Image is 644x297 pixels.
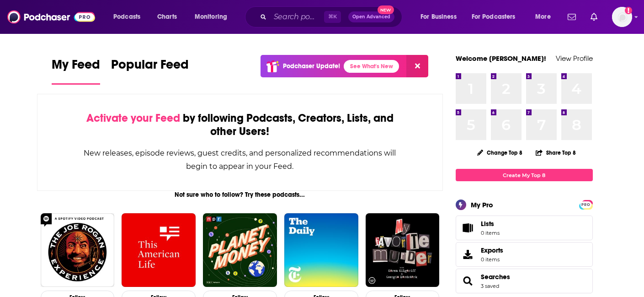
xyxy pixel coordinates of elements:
span: 0 items [481,230,500,236]
a: Exports [456,242,593,267]
a: Lists [456,216,593,240]
span: Exports [481,246,503,254]
a: My Feed [52,57,100,85]
span: ⌘ K [324,11,341,23]
a: Welcome [PERSON_NAME]! [456,54,546,63]
span: My Feed [52,57,100,78]
input: Search podcasts, credits, & more... [270,10,324,24]
img: The Daily [284,213,358,287]
div: Search podcasts, credits, & more... [254,6,411,27]
span: PRO [580,201,591,208]
span: Searches [456,269,593,293]
span: Logged in as sophiak [612,7,632,27]
span: Podcasts [113,11,140,23]
a: See What's New [344,60,399,73]
div: Not sure who to follow? Try these podcasts... [37,191,443,199]
svg: Add a profile image [625,7,632,14]
img: The Joe Rogan Experience [41,213,115,287]
img: Planet Money [203,213,277,287]
div: by following Podcasts, Creators, Lists, and other Users! [83,112,397,138]
a: Charts [151,10,182,24]
span: Activate your Feed [86,111,180,125]
p: Podchaser Update! [283,62,340,70]
div: My Pro [471,200,493,209]
a: Searches [459,275,477,287]
span: Exports [459,248,477,261]
button: open menu [414,10,468,24]
span: 0 items [481,256,503,263]
span: New [378,5,394,14]
button: open menu [188,10,239,24]
a: Create My Top 8 [456,169,593,181]
span: More [535,11,551,23]
img: User Profile [612,7,632,27]
button: Change Top 8 [472,147,528,158]
a: View Profile [556,54,593,63]
button: open menu [107,10,152,24]
span: Monitoring [195,11,227,23]
span: For Podcasters [472,11,516,23]
a: Show notifications dropdown [587,9,601,25]
span: Popular Feed [111,57,189,78]
button: open menu [466,10,529,24]
button: open menu [529,10,562,24]
button: Open AdvancedNew [348,11,394,22]
div: New releases, episode reviews, guest credits, and personalized recommendations will begin to appe... [83,146,397,173]
a: Show notifications dropdown [564,9,580,25]
a: Searches [481,273,510,281]
a: PRO [580,201,591,208]
button: Show profile menu [612,7,632,27]
span: Lists [459,221,477,234]
span: Lists [481,220,500,228]
button: Share Top 8 [535,144,576,162]
a: Popular Feed [111,57,189,85]
span: Open Advanced [352,15,390,19]
img: My Favorite Murder with Karen Kilgariff and Georgia Hardstark [366,213,440,287]
img: Podchaser - Follow, Share and Rate Podcasts [7,8,95,26]
span: For Business [420,11,457,23]
img: This American Life [122,213,196,287]
span: Charts [157,11,177,23]
a: 3 saved [481,283,499,289]
span: Lists [481,220,494,228]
